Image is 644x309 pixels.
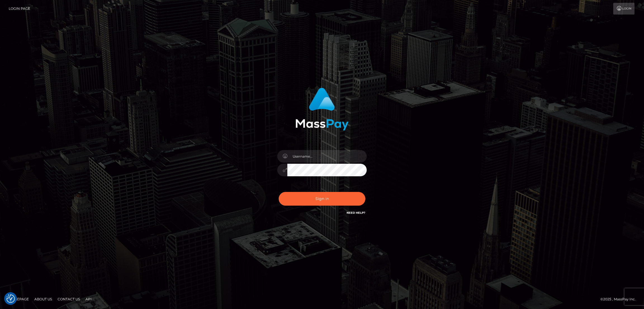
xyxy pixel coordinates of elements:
[83,295,94,303] a: API
[6,294,15,303] button: Consent Preferences
[55,295,82,303] a: Contact Us
[6,295,31,303] a: Homepage
[9,3,30,15] a: Login Page
[287,150,367,163] input: Username...
[279,192,365,206] button: Sign in
[295,88,349,130] img: MassPay Login
[32,295,54,303] a: About Us
[613,3,634,15] a: Login
[6,294,15,303] img: Revisit consent button
[600,296,640,302] div: © 2025 , MassPay Inc.
[347,211,365,215] a: Need Help?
